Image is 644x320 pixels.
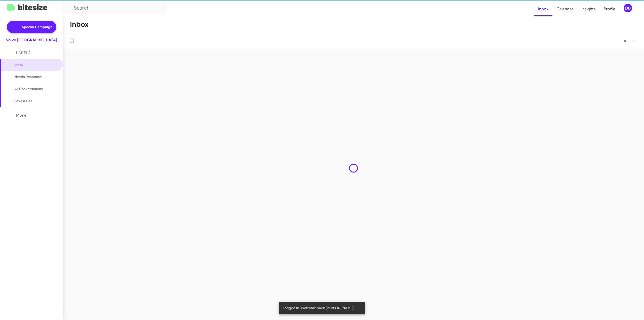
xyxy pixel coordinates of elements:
[621,35,629,46] button: Previous
[7,21,56,33] a: Special Campaign
[624,4,632,12] div: DD
[14,86,43,91] span: All Conversations
[6,38,57,43] div: Volvo [GEOGRAPHIC_DATA]
[600,2,619,16] a: Profile
[577,2,600,16] a: Insights
[14,74,57,79] span: Needs Response
[629,35,638,46] button: Next
[534,2,552,16] a: Inbox
[16,51,31,55] span: Labels
[624,38,626,44] span: «
[14,98,33,103] span: Save a Deal
[70,20,89,28] h1: Inbox
[619,4,638,12] button: DD
[632,38,635,44] span: »
[283,305,354,310] span: Logged In. Welcome back [PERSON_NAME]
[61,2,167,14] input: Search
[621,35,638,46] nav: Page navigation example
[22,24,52,29] span: Special Campaign
[16,113,26,118] span: More
[552,2,577,16] a: Calendar
[14,62,57,67] span: Inbox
